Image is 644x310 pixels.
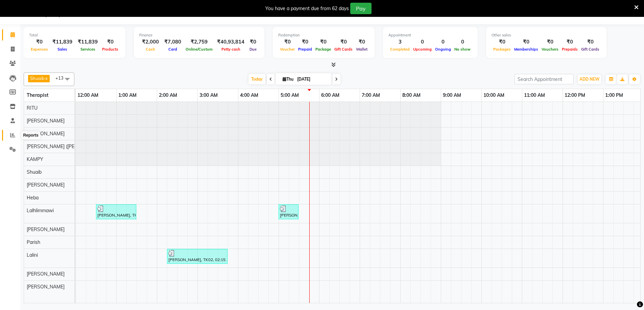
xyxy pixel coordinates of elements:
div: Finance [139,32,259,38]
div: [PERSON_NAME], TK02, 02:15 AM-03:45 AM, Swedish De-Stress - 90 Mins [168,250,227,263]
span: Thu [281,77,295,82]
span: Wallet [354,47,369,52]
div: ₹11,839 [75,38,100,46]
span: Gift Cards [333,47,354,52]
span: Packages [492,47,512,52]
div: ₹11,839 [50,38,75,46]
div: ₹0 [247,38,259,46]
div: ₹0 [296,38,314,46]
span: [PERSON_NAME] [27,182,65,188]
a: 10:00 AM [482,90,506,100]
div: ₹0 [333,38,354,46]
div: Appointment [388,32,472,38]
a: 11:00 AM [522,90,547,100]
span: Shuaib [30,76,45,81]
div: You have a payment due from 62 days [265,5,349,12]
div: Redemption [278,32,369,38]
span: [PERSON_NAME] ([PERSON_NAME]) [27,143,106,149]
div: ₹0 [29,38,50,46]
button: ADD NEW [578,75,601,84]
div: ₹0 [579,38,601,46]
div: ₹0 [540,38,560,46]
a: 2:00 AM [157,90,179,100]
button: Pay [350,3,372,14]
span: Parish [27,239,40,245]
div: 0 [453,38,472,46]
span: Lalhlimmawi [27,207,54,214]
span: RITU [27,105,38,111]
a: 7:00 AM [360,90,382,100]
span: Voucher [278,47,296,52]
a: 8:00 AM [401,90,422,100]
div: [PERSON_NAME], TK01, 12:30 AM-01:30 AM, Javanese Pampering - 60 Mins [97,205,136,218]
span: Today [248,74,265,84]
a: 1:00 PM [603,90,625,100]
span: Vouchers [540,47,560,52]
div: ₹40,93,814 [214,38,247,46]
a: 3:00 AM [198,90,219,100]
div: ₹0 [560,38,579,46]
div: ₹7,080 [162,38,184,46]
div: ₹0 [492,38,512,46]
span: No show [453,47,472,52]
a: 12:00 AM [76,90,100,100]
span: Expenses [29,47,50,52]
a: 12:00 PM [563,90,587,100]
div: ₹2,759 [184,38,214,46]
span: Online/Custom [184,47,214,52]
span: Memberships [512,47,540,52]
span: Lalini [27,252,38,258]
span: Package [314,47,333,52]
span: +13 [55,75,69,81]
div: ₹0 [512,38,540,46]
span: [PERSON_NAME] [27,271,65,277]
div: ₹0 [100,38,120,46]
span: Petty cash [220,47,242,52]
span: KAMPY [27,156,43,162]
span: [PERSON_NAME] [27,118,65,124]
span: Upcoming [411,47,433,52]
a: x [45,76,48,81]
a: 6:00 AM [319,90,341,100]
span: Ongoing [433,47,453,52]
input: Search Appointment [515,74,574,84]
span: [PERSON_NAME] [27,131,65,137]
div: ₹2,000 [139,38,162,46]
span: Shuaib [27,169,42,175]
span: Gift Cards [579,47,601,52]
span: Completed [388,47,411,52]
div: ₹0 [354,38,369,46]
span: Sales [56,47,69,52]
input: 2025-09-04 [295,74,329,84]
div: [PERSON_NAME], TK03, 05:00 AM-05:30 AM, De-Stress Back & Shoulder Massage - 30 Mins [279,205,298,218]
span: Therapist [27,92,48,98]
span: Cash [144,47,157,52]
div: 3 [388,38,411,46]
div: Other sales [492,32,601,38]
div: ₹0 [278,38,296,46]
a: 5:00 AM [279,90,301,100]
div: 0 [433,38,453,46]
span: Prepaids [560,47,579,52]
a: 4:00 AM [238,90,260,100]
span: Prepaid [296,47,314,52]
a: 9:00 AM [441,90,463,100]
span: Card [167,47,179,52]
a: 1:00 AM [117,90,138,100]
div: Total [29,32,120,38]
span: [PERSON_NAME] [27,284,65,290]
span: Services [79,47,97,52]
span: Due [248,47,258,52]
span: ADD NEW [579,77,599,82]
div: 0 [411,38,433,46]
div: Reports [21,131,40,139]
div: ₹0 [314,38,333,46]
span: [PERSON_NAME] [27,226,65,232]
span: Heba [27,195,39,201]
span: Products [100,47,120,52]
